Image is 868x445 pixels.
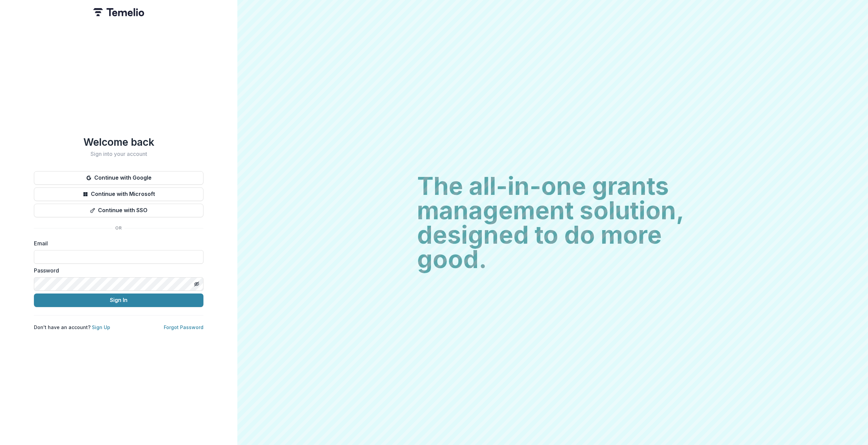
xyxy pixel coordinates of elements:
[34,136,203,148] h1: Welcome back
[34,151,203,157] h2: Sign into your account
[92,324,110,330] a: Sign Up
[34,171,203,185] button: Continue with Google
[34,266,199,275] label: Password
[34,204,203,217] button: Continue with SSO
[34,324,110,331] p: Don't have an account?
[93,8,144,16] img: Temelio
[191,279,202,289] button: Toggle password visibility
[34,294,203,307] button: Sign In
[164,324,203,330] a: Forgot Password
[34,187,203,201] button: Continue with Microsoft
[34,239,199,247] label: Email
